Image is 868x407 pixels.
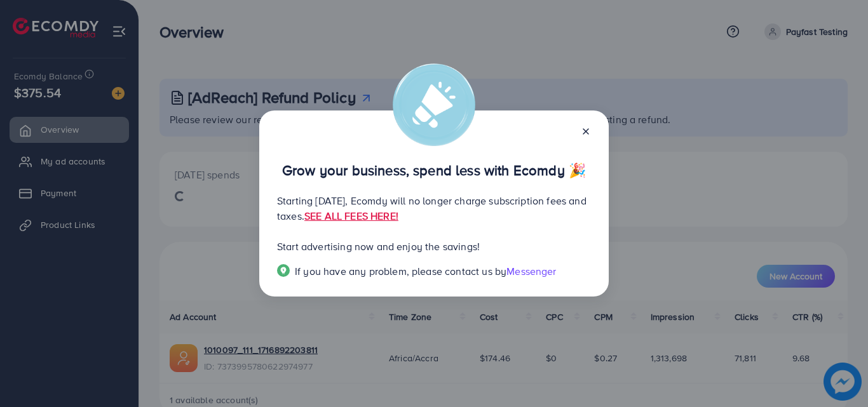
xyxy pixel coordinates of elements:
[277,239,591,254] p: Start advertising now and enjoy the savings!
[295,264,506,278] span: If you have any problem, please contact us by
[393,63,475,146] img: alert
[277,264,290,277] img: Popup guide
[277,193,591,224] p: Starting [DATE], Ecomdy will no longer charge subscription fees and taxes.
[277,163,591,178] p: Grow your business, spend less with Ecomdy 🎉
[304,209,398,223] a: SEE ALL FEES HERE!
[506,264,556,278] span: Messenger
